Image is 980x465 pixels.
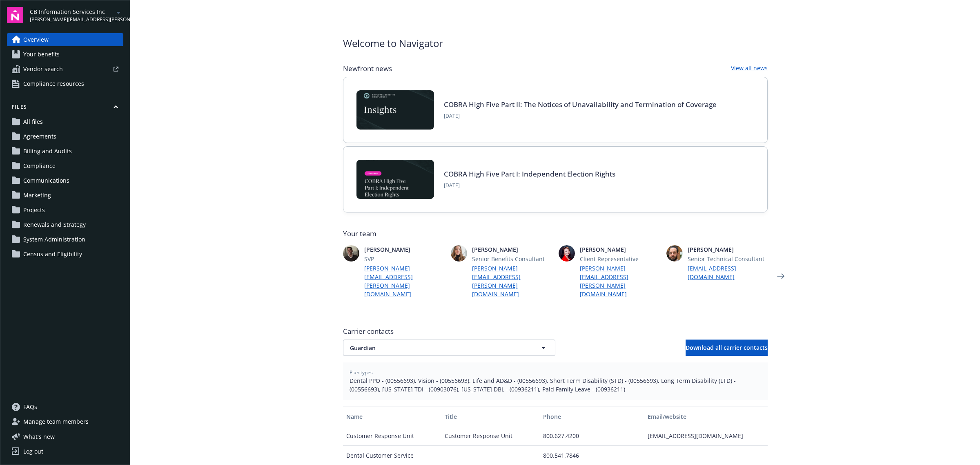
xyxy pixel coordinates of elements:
[7,33,123,46] a: Overview
[648,412,764,421] div: Email/website
[580,255,660,263] span: Client Representative
[343,426,441,446] div: Customer Response Unit
[23,400,37,414] span: FAQs
[23,115,43,128] span: All files
[23,189,51,202] span: Marketing
[441,407,540,426] button: Title
[7,159,123,172] a: Compliance
[7,48,123,61] a: Your benefits
[688,264,768,281] a: [EMAIL_ADDRESS][DOMAIN_NAME]
[543,412,641,421] div: Phone
[356,160,434,199] img: BLOG-Card Image - Compliance - COBRA High Five Pt 1 07-18-25.jpg
[23,145,72,158] span: Billing and Audits
[7,189,123,202] a: Marketing
[7,432,68,441] button: What's new
[774,270,787,283] a: Next
[23,248,82,261] span: Census and Eligibility
[346,412,438,421] div: Name
[688,255,768,263] span: Senior Technical Consultant
[7,248,123,261] a: Census and Eligibility
[7,145,123,158] a: Billing and Audits
[343,245,359,262] img: photo
[30,7,123,23] button: CB Information Services Inc[PERSON_NAME][EMAIL_ADDRESS][PERSON_NAME][DOMAIN_NAME]arrowDropDown
[364,264,444,298] a: [PERSON_NAME][EMAIL_ADDRESS][PERSON_NAME][DOMAIN_NAME]
[343,36,443,51] span: Welcome to Navigator
[7,103,123,114] button: Files
[343,64,392,74] span: Newfront news
[444,112,717,120] span: [DATE]
[7,218,123,231] a: Renewals and Strategy
[7,7,23,23] img: navigator-logo.svg
[23,432,55,441] span: What ' s new
[350,344,520,352] span: Guardian
[343,340,555,356] button: Guardian
[7,115,123,128] a: All files
[686,340,768,356] button: Download all carrier contacts
[343,407,441,426] button: Name
[23,415,89,428] span: Manage team members
[23,77,84,90] span: Compliance resources
[350,376,761,393] span: Dental PPO - (00556693), Vision - (00556693), Life and AD&D - (00556693), Short Term Disability (...
[23,203,45,217] span: Projects
[540,407,644,426] button: Phone
[472,255,552,263] span: Senior Benefits Consultant
[30,7,114,16] span: CB Information Services Inc
[343,229,768,239] span: Your team
[644,407,767,426] button: Email/website
[444,182,615,189] span: [DATE]
[23,445,43,458] div: Log out
[7,203,123,217] a: Projects
[441,426,540,446] div: Customer Response Unit
[23,233,85,246] span: System Administration
[559,245,575,262] img: photo
[364,255,444,263] span: SVP
[444,100,717,109] a: COBRA High Five Part II: The Notices of Unavailability and Termination of Coverage
[472,264,552,298] a: [PERSON_NAME][EMAIL_ADDRESS][PERSON_NAME][DOMAIN_NAME]
[23,63,63,76] span: Vendor search
[445,412,537,421] div: Title
[7,77,123,90] a: Compliance resources
[23,174,69,187] span: Communications
[364,245,444,254] span: [PERSON_NAME]
[7,400,123,414] a: FAQs
[580,245,660,254] span: [PERSON_NAME]
[666,245,683,262] img: photo
[540,426,644,446] div: 800.627.4200
[350,369,761,376] span: Plan types
[30,16,114,23] span: [PERSON_NAME][EMAIL_ADDRESS][PERSON_NAME][DOMAIN_NAME]
[444,169,615,179] a: COBRA High Five Part I: Independent Election Rights
[23,159,56,172] span: Compliance
[356,90,434,130] img: Card Image - EB Compliance Insights.png
[23,130,56,143] span: Agreements
[688,245,768,254] span: [PERSON_NAME]
[23,48,60,61] span: Your benefits
[686,344,768,351] span: Download all carrier contacts
[23,33,49,46] span: Overview
[114,7,123,17] a: arrowDropDown
[23,218,86,231] span: Renewals and Strategy
[7,130,123,143] a: Agreements
[451,245,467,262] img: photo
[7,415,123,428] a: Manage team members
[7,63,123,76] a: Vendor search
[731,64,768,74] a: View all news
[7,233,123,246] a: System Administration
[343,326,768,336] span: Carrier contacts
[644,426,767,446] div: [EMAIL_ADDRESS][DOMAIN_NAME]
[580,264,660,298] a: [PERSON_NAME][EMAIL_ADDRESS][PERSON_NAME][DOMAIN_NAME]
[7,174,123,187] a: Communications
[472,245,552,254] span: [PERSON_NAME]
